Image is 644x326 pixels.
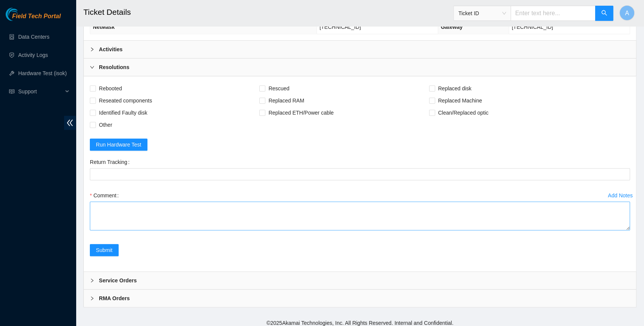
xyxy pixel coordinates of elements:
[84,290,636,307] div: RMA Orders
[96,140,141,149] span: Run Hardware Test
[608,193,633,198] div: Add Notes
[18,70,67,76] a: Hardware Test (isok)
[96,119,115,131] span: Other
[595,6,613,21] button: search
[265,107,337,119] span: Replaced ETH/Power cable
[608,189,633,202] button: Add Notes
[99,276,137,285] b: Service Orders
[265,94,307,107] span: Replaced RAM
[265,82,292,94] span: Rescued
[511,6,595,21] input: Enter text here...
[435,107,492,119] span: Clean/Replaced optic
[512,24,553,30] span: [TECHNICAL_ID]
[18,52,48,58] a: Activity Logs
[90,202,630,230] textarea: Comment
[99,294,130,302] b: RMA Orders
[84,41,636,58] div: Activities
[90,47,94,52] span: right
[90,156,133,168] label: Return Tracking
[435,82,475,94] span: Replaced disk
[99,45,122,54] b: Activities
[90,139,147,151] button: Run Hardware Test
[96,246,113,254] span: Submit
[625,8,629,18] span: A
[601,10,607,17] span: search
[18,34,49,40] a: Data Centers
[96,82,125,94] span: Rebooted
[90,168,630,180] input: Return Tracking
[18,84,63,99] span: Support
[12,13,61,20] span: Field Tech Portal
[320,24,361,30] span: [TECHNICAL_ID]
[6,8,38,21] img: Akamai Technologies
[90,296,94,301] span: right
[90,278,94,283] span: right
[99,63,129,71] b: Resolutions
[458,8,506,19] span: Ticket ID
[6,14,61,24] a: Akamai TechnologiesField Tech Portal
[96,94,155,107] span: Reseated components
[84,58,636,76] div: Resolutions
[90,244,119,256] button: Submit
[441,24,463,30] span: Gateway
[619,5,635,20] button: A
[9,89,14,94] span: read
[90,65,94,69] span: right
[96,107,150,119] span: Identified Faulty disk
[90,189,122,202] label: Comment
[64,116,76,130] span: double-left
[435,94,485,107] span: Replaced Machine
[93,24,115,30] span: NetMask
[84,272,636,289] div: Service Orders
